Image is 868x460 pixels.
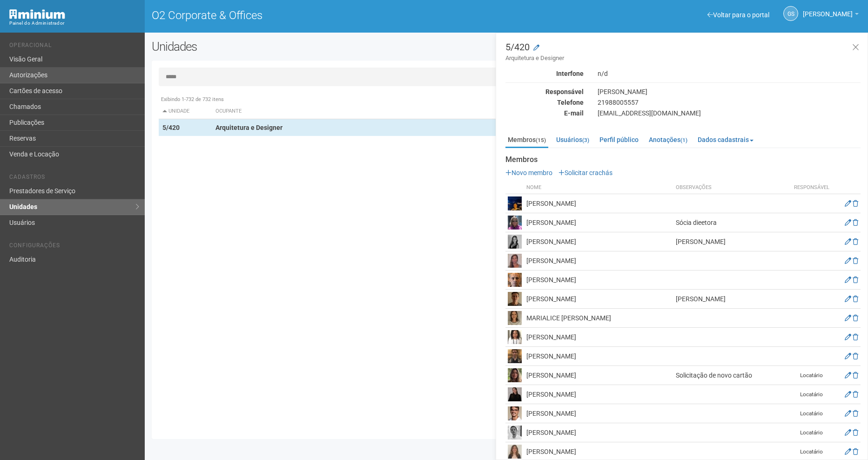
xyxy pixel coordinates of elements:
li: Cadastros [9,174,138,183]
th: Ocupante: activate to sort column ascending [212,104,534,119]
img: user.png [508,387,522,401]
a: GS [783,6,798,21]
a: Novo membro [505,169,552,176]
a: Editar membro [845,352,851,360]
td: [PERSON_NAME] [524,290,673,309]
td: Locatário [788,404,835,423]
strong: 5/420 [162,124,180,131]
td: Locatário [788,385,835,404]
td: [PERSON_NAME] [524,347,673,366]
td: [PERSON_NAME] [524,271,673,290]
td: Solicitação de novo cartão [673,366,788,385]
img: user.png [508,445,522,459]
td: [PERSON_NAME] [673,290,788,309]
small: (3) [582,137,589,143]
img: user.png [508,235,522,249]
h2: Unidades [152,40,439,54]
a: Excluir membro [853,314,858,322]
a: Excluir membro [853,448,858,455]
td: [PERSON_NAME] [673,232,788,251]
img: user.png [508,349,522,363]
a: Excluir membro [853,410,858,417]
img: Minium [9,9,65,19]
a: Editar membro [845,314,851,322]
img: user.png [508,196,522,210]
td: Locatário [788,423,835,442]
a: Editar membro [845,448,851,455]
div: Exibindo 1-732 de 732 itens [159,95,854,104]
a: Editar membro [845,219,851,226]
small: Arquitetura e Designer [505,54,861,62]
a: Excluir membro [853,352,858,360]
td: Sócia dieetora [673,213,788,232]
div: n/d [591,69,868,78]
a: Excluir membro [853,238,858,245]
td: [PERSON_NAME] [524,385,673,404]
a: Editar membro [845,200,851,207]
a: Excluir membro [853,429,858,436]
a: Excluir membro [853,219,858,226]
a: Excluir membro [853,372,858,379]
small: (1) [680,137,687,143]
a: Editar membro [845,238,851,245]
th: Responsável [788,182,835,194]
td: [PERSON_NAME] [524,328,673,347]
a: Editar membro [845,372,851,379]
div: Interfone [498,69,591,78]
img: user.png [508,311,522,325]
a: Voltar para o portal [707,11,769,19]
h3: 5/420 [505,42,861,62]
a: Excluir membro [853,200,858,207]
a: Dados cadastrais [695,133,756,147]
td: [PERSON_NAME] [524,213,673,232]
td: [PERSON_NAME] [524,194,673,213]
span: Gabriela Souza [803,1,853,18]
td: [PERSON_NAME] [524,251,673,271]
td: [PERSON_NAME] [524,232,673,251]
div: Telefone [498,98,591,107]
a: Excluir membro [853,257,858,264]
li: Operacional [9,42,138,52]
a: [PERSON_NAME] [803,12,859,19]
a: Excluir membro [853,295,858,303]
img: user.png [508,273,522,287]
a: Editar membro [845,276,851,284]
th: Nome [524,182,673,194]
a: Excluir membro [853,276,858,284]
a: Excluir membro [853,333,858,341]
img: user.png [508,330,522,344]
img: user.png [508,406,522,420]
div: [EMAIL_ADDRESS][DOMAIN_NAME] [591,109,868,117]
a: Modificar a unidade [533,43,539,53]
td: MARIALICE [PERSON_NAME] [524,309,673,328]
small: (15) [536,137,546,143]
strong: Membros [505,156,861,164]
th: Unidade: activate to sort column descending [159,104,212,119]
a: Solicitar crachás [558,169,612,176]
div: Painel do Administrador [9,19,138,27]
a: Editar membro [845,410,851,417]
h1: O2 Corporate & Offices [152,9,499,21]
a: Editar membro [845,391,851,398]
img: user.png [508,254,522,268]
div: E-mail [498,109,591,117]
div: 21988005557 [591,98,868,107]
a: Editar membro [845,333,851,341]
a: Excluir membro [853,391,858,398]
a: Editar membro [845,295,851,303]
a: Anotações(1) [646,133,690,147]
div: Responsável [498,88,591,96]
img: user.png [508,292,522,306]
a: Editar membro [845,257,851,264]
img: user.png [508,426,522,440]
th: Observações [673,182,788,194]
a: Editar membro [845,429,851,436]
td: [PERSON_NAME] [524,423,673,442]
td: [PERSON_NAME] [524,366,673,385]
a: Perfil público [597,133,641,147]
strong: Arquitetura e Designer [215,124,283,131]
div: [PERSON_NAME] [591,88,868,96]
img: user.png [508,216,522,230]
li: Configurações [9,242,138,252]
td: [PERSON_NAME] [524,404,673,423]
